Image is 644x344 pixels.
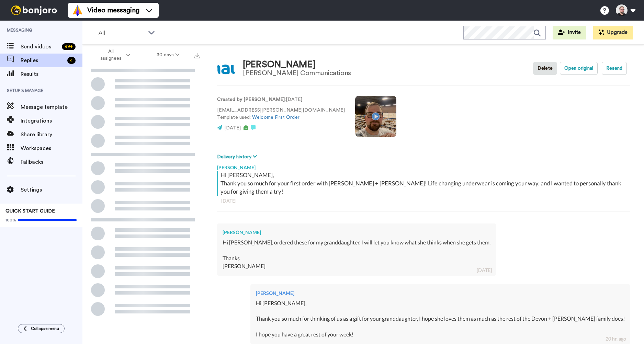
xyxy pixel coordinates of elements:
div: Hi [PERSON_NAME], Thank you so much for thinking of us as a gift for your granddaughter, I hope s... [256,299,625,339]
span: Integrations [21,117,82,125]
span: Workspaces [21,144,82,152]
span: Replies [21,56,65,65]
span: All [99,29,145,37]
div: [PERSON_NAME] [217,161,630,171]
div: [PERSON_NAME] Communications [243,69,351,77]
span: Send videos [21,43,59,51]
p: [EMAIL_ADDRESS][PERSON_NAME][DOMAIN_NAME] Template used: [217,107,345,121]
button: All assignees [84,45,144,65]
div: [DATE] [221,197,626,204]
span: Collapse menu [31,326,59,331]
div: 4 [67,57,76,64]
div: Hi [PERSON_NAME], ordered these for my granddaughter, I will let you know what she thinks when sh... [223,239,490,270]
button: 30 days [144,49,193,61]
button: Invite [553,26,586,39]
img: bj-logo-header-white.svg [8,5,60,15]
button: Collapse menu [18,324,65,333]
a: Welcome First Order [252,115,300,120]
div: [PERSON_NAME] [223,229,490,236]
span: Fallbacks [21,158,82,166]
button: Upgrade [593,26,633,39]
span: Results [21,70,82,78]
img: Image of Kathy Gristwood [217,59,236,78]
button: Export all results that match these filters now. [192,50,202,60]
span: [DATE] [224,126,241,130]
span: All assignees [97,48,125,62]
div: 99 + [62,43,76,50]
div: [PERSON_NAME] [256,290,625,297]
span: 100% [5,217,16,223]
span: Share library [21,130,82,139]
button: Delivery history [217,153,259,161]
div: 20 hr. ago [606,335,626,342]
img: vm-color.svg [72,5,83,16]
span: Video messaging [87,5,139,15]
div: [PERSON_NAME] [243,60,351,70]
strong: Created by [PERSON_NAME] [217,97,285,102]
div: Hi [PERSON_NAME], Thank you so much for your first order with [PERSON_NAME] + [PERSON_NAME]! Life... [221,171,629,196]
button: Delete [533,62,557,75]
button: Open original [560,62,598,75]
img: export.svg [194,53,200,58]
span: Message template [21,103,82,111]
span: Settings [21,186,82,194]
button: Resend [602,62,627,75]
span: QUICK START GUIDE [5,209,55,214]
div: [DATE] [477,267,492,274]
p: : [DATE] [217,96,345,103]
